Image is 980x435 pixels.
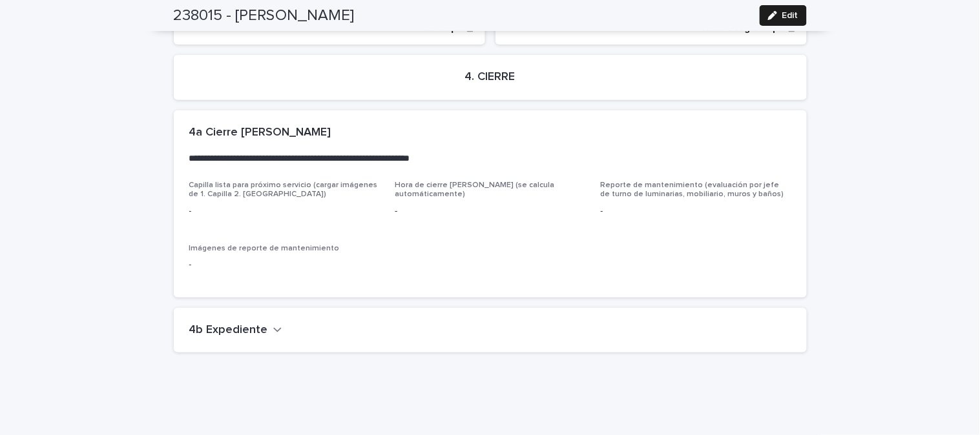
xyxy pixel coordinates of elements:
span: Reporte de mantenimiento (evaluación por jefe de turno de luminarias, mobiliario, muros y baños) [601,181,784,198]
button: 4b Expediente [189,323,282,338]
button: Edit [760,5,807,26]
p: - [189,205,380,218]
h2: 4b Expediente [189,323,268,338]
span: Capilla lista para próximo servicio (cargar imágenes de 1. Capilla 2. [GEOGRAPHIC_DATA]) [189,181,378,198]
span: Hora de cierre [PERSON_NAME] (se calcula automáticamente) [395,181,554,198]
h2: 4. CIERRE [465,70,516,85]
h2: 4a Cierre [PERSON_NAME] [189,126,331,140]
p: - [601,205,791,218]
span: Edit [782,11,798,20]
p: - [395,205,585,218]
h2: 238015 - [PERSON_NAME] [174,6,355,25]
p: - [189,258,380,272]
span: Imágenes de reporte de mantenimiento [189,245,340,252]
